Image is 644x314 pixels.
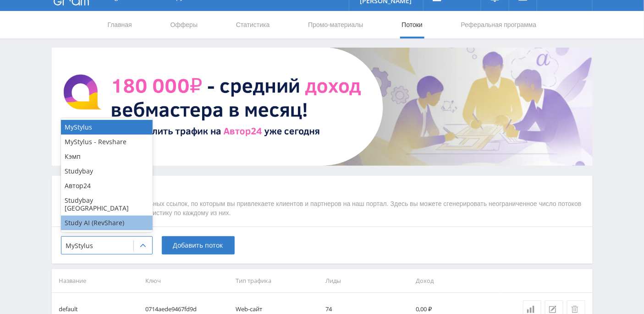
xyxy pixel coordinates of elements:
a: Промо-материалы [307,11,364,38]
div: MyStylus [61,120,153,135]
th: Ключ [142,269,232,292]
div: Studybay [61,164,153,179]
th: Лиды [322,269,412,292]
p: Потоки [61,185,583,195]
div: Кэмп [61,149,153,164]
div: MyStylus - Revshare [61,135,153,149]
th: Тип трафика [232,269,322,292]
a: Реферальная программа [460,11,538,38]
p: Потоки — это ключи реферальных ссылок, по которым вы привлекаете клиентов и партнеров на наш порт... [61,200,583,217]
div: Автор24 [61,179,153,193]
a: Статистика [235,11,271,38]
a: Главная [107,11,133,38]
span: Добавить поток [173,242,223,249]
div: Study AI (RevShare) [61,216,153,230]
a: Офферы [170,11,199,38]
th: Название [52,269,142,292]
button: Добавить поток [162,236,235,254]
a: Потоки [401,11,424,38]
img: BannerAvtor24 [52,48,593,166]
div: Studybay [GEOGRAPHIC_DATA] [61,193,153,215]
th: Доход [412,269,502,292]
